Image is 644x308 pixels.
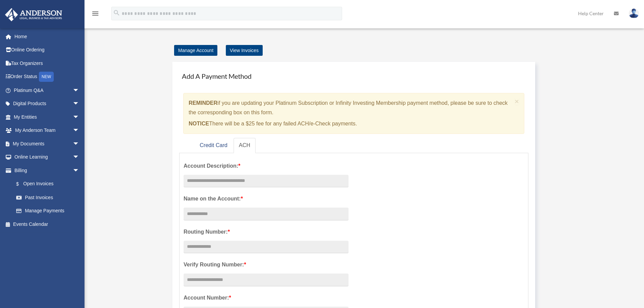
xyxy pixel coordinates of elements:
[73,84,86,97] span: arrow_drop_down
[184,194,349,204] label: Name on the Account:
[73,150,86,164] span: arrow_drop_down
[9,191,90,204] a: Past Invoices
[9,177,90,191] a: $Open Invoices
[5,164,90,177] a: Billingarrow_drop_down
[189,100,217,106] strong: REMINDER
[73,124,86,138] span: arrow_drop_down
[3,8,64,21] img: Anderson Advisors Platinum Portal
[629,8,639,18] img: User Pic
[194,138,233,153] a: Credit Card
[184,227,349,237] label: Routing Number:
[184,260,349,269] label: Verify Routing Number:
[5,124,90,137] a: My Anderson Teamarrow_drop_down
[515,97,519,105] span: ×
[189,121,209,126] strong: NOTICE
[113,9,120,17] i: search
[73,137,86,151] span: arrow_drop_down
[183,93,524,134] div: if you are updating your Platinum Subscription or Infinity Investing Membership payment method, p...
[5,56,90,70] a: Tax Organizers
[5,43,90,57] a: Online Ordering
[179,69,528,84] h4: Add A Payment Method
[5,110,90,124] a: My Entitiesarrow_drop_down
[20,180,23,188] span: $
[39,72,54,82] div: NEW
[9,204,86,218] a: Manage Payments
[234,138,256,153] a: ACH
[73,110,86,124] span: arrow_drop_down
[189,119,512,128] p: There will be a $25 fee for any failed ACH/e-Check payments.
[5,84,90,97] a: Platinum Q&Aarrow_drop_down
[5,97,90,111] a: Digital Productsarrow_drop_down
[91,9,99,18] i: menu
[226,45,263,56] a: View Invoices
[174,45,217,56] a: Manage Account
[73,164,86,177] span: arrow_drop_down
[5,137,90,150] a: My Documentsarrow_drop_down
[5,150,90,164] a: Online Learningarrow_drop_down
[5,30,90,43] a: Home
[184,293,349,303] label: Account Number:
[184,161,349,171] label: Account Description:
[5,70,90,84] a: Order StatusNEW
[515,98,519,105] button: Close
[5,217,90,231] a: Events Calendar
[91,12,99,18] a: menu
[73,97,86,111] span: arrow_drop_down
